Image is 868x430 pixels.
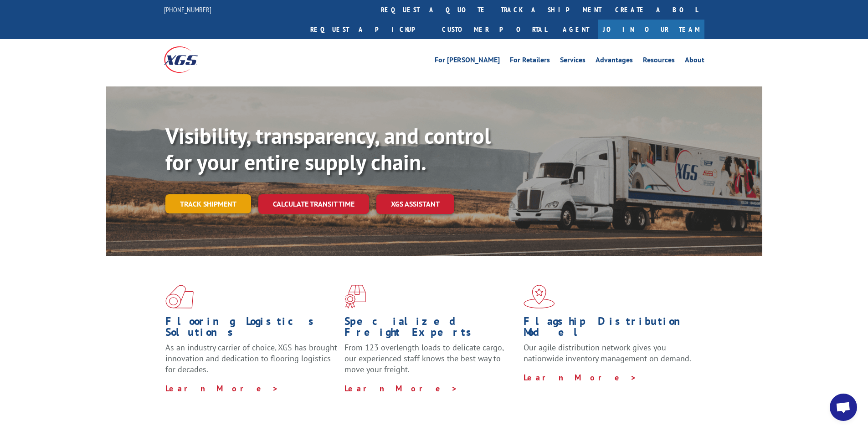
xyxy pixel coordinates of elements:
a: Request a pickup [303,20,435,39]
p: From 123 overlength loads to delicate cargo, our experienced staff knows the best way to move you... [344,342,517,383]
img: xgs-icon-focused-on-flooring-red [344,285,366,309]
a: For Retailers [510,56,550,66]
a: Learn More > [344,383,458,394]
a: Learn More > [524,372,637,383]
a: Calculate transit time [258,194,369,214]
h1: Flagship Distribution Model [524,316,696,342]
a: For [PERSON_NAME] [435,56,500,66]
a: Agent [554,20,598,39]
a: Join Our Team [598,20,704,39]
span: As an industry carrier of choice, XGS has brought innovation and dedication to flooring logistics... [165,342,337,374]
a: Advantages [596,56,633,66]
a: [PHONE_NUMBER] [164,5,211,14]
div: Open chat [830,394,857,421]
a: Learn More > [165,383,279,394]
span: Our agile distribution network gives you nationwide inventory management on demand. [524,342,691,364]
img: xgs-icon-total-supply-chain-intelligence-red [165,285,194,309]
a: Track shipment [165,194,251,213]
a: Services [560,56,586,66]
a: Resources [643,56,675,66]
h1: Flooring Logistics Solutions [165,316,338,342]
img: xgs-icon-flagship-distribution-model-red [524,285,555,309]
a: XGS ASSISTANT [376,194,454,214]
a: Customer Portal [435,20,554,39]
a: About [685,56,704,66]
b: Visibility, transparency, and control for your entire supply chain. [165,121,491,176]
h1: Specialized Freight Experts [344,316,517,342]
